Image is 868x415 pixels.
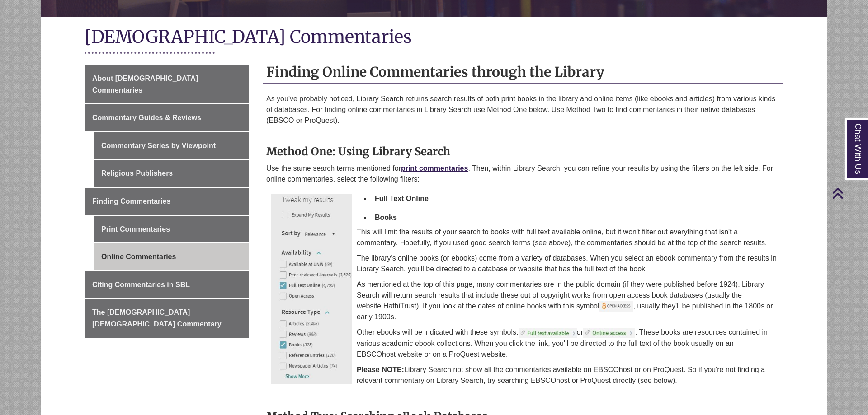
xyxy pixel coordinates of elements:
[375,195,429,202] strong: Full Text Online
[85,299,249,337] a: The [DEMOGRAPHIC_DATA] [DEMOGRAPHIC_DATA] Commentary
[357,253,780,275] p: The library's online books (or ebooks) come from a variety of databases. When you select an ebook...
[266,327,780,359] p: Other ebooks will be indicated with these symbols: or . These books are resources contained in va...
[85,65,249,338] div: Guide Page Menu
[266,145,450,159] strong: Method One: Using Library Search
[266,93,780,126] p: As you've probably noticed, Library Search returns search results of both print books in the libr...
[92,197,170,205] span: Finding Commentaries
[357,366,404,373] strong: Please NOTE:
[266,163,780,185] p: Use the same search terms mentioned for . Then, within Library Search, you can refine your result...
[85,26,783,50] h1: [DEMOGRAPHIC_DATA] Commentaries
[94,132,249,159] a: Commentary Series by Viewpoint
[85,271,249,298] a: Citing Commentaries in SBL
[94,160,249,187] a: Religious Publishers
[92,75,198,94] span: About [DEMOGRAPHIC_DATA] Commentaries
[263,61,783,84] h2: Finding Online Commentaries through the Library
[401,164,468,172] a: print commentaries
[85,188,249,215] a: Finding Commentaries
[357,227,780,248] p: This will limit the results of your search to books with full text available online, but it won't...
[92,114,201,121] span: Commentary Guides & Reviews
[85,104,249,131] a: Commentary Guides & Reviews
[94,243,249,270] a: Online Commentaries
[92,281,190,289] span: Citing Commentaries in SBL
[357,279,780,322] p: As mentioned at the top of this page, many commentaries are in the public domain (if they were pu...
[94,216,249,243] a: Print Commentaries
[375,214,397,221] strong: Books
[85,65,249,103] a: About [DEMOGRAPHIC_DATA] Commentaries
[266,364,780,386] p: Library Search not show all the commentaries available on EBSCOhost or on ProQuest. So if you're ...
[832,187,866,199] a: Back to Top
[92,308,222,328] span: The [DEMOGRAPHIC_DATA] [DEMOGRAPHIC_DATA] Commentary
